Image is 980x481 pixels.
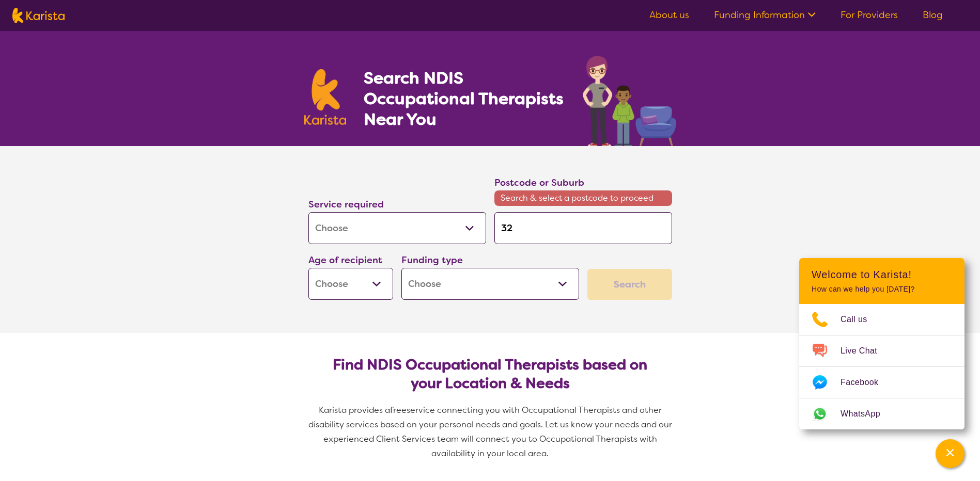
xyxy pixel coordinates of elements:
[799,398,965,429] a: Web link opens in a new tab.
[841,9,898,21] a: For Providers
[799,258,965,429] div: Channel Menu
[308,254,382,266] label: Age of recipient
[841,312,880,327] span: Call us
[494,177,584,189] label: Postcode or Suburb
[317,356,664,393] h2: Find NDIS Occupational Therapists based on your Location & Needs
[12,8,65,23] img: Karista logo
[841,375,891,390] span: Facebook
[494,190,672,206] span: Search & select a postcode to proceed
[364,68,565,130] h1: Search NDIS Occupational Therapists Near You
[649,9,689,21] a: About us
[494,212,672,244] input: Type
[841,343,890,359] span: Live Chat
[714,9,816,21] a: Funding Information
[319,405,390,415] span: Karista provides a
[841,406,893,422] span: WhatsApp
[936,439,965,468] button: Channel Menu
[308,198,384,211] label: Service required
[812,268,952,281] h2: Welcome to Karista!
[401,254,463,266] label: Funding type
[308,405,674,459] span: service connecting you with Occupational Therapists and other disability services based on your p...
[390,405,407,415] span: free
[799,304,965,429] ul: Choose channel
[812,285,952,294] p: How can we help you [DATE]?
[304,69,347,125] img: Karista logo
[583,56,676,146] img: occupational-therapy
[923,9,943,21] a: Blog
